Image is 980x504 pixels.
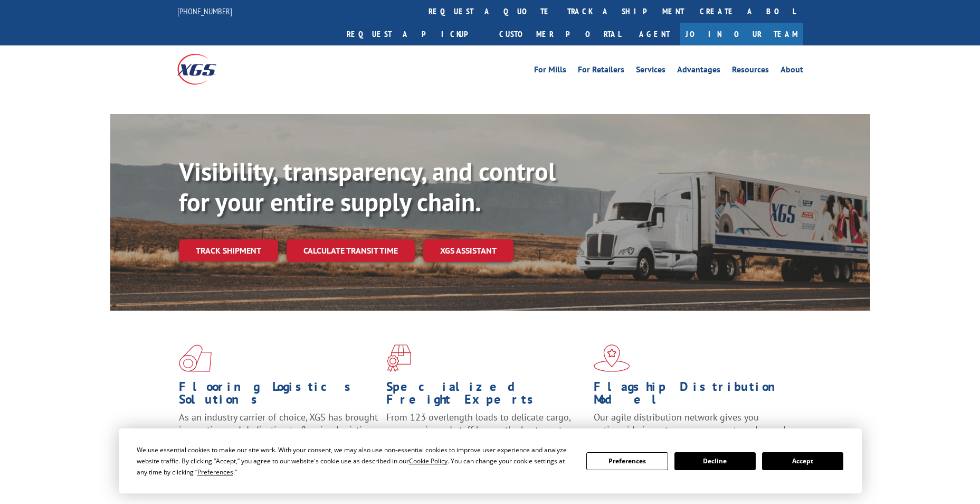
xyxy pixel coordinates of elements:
a: Resources [732,66,769,77]
a: Track shipment [179,239,278,262]
img: xgs-icon-focused-on-flooring-red [386,344,411,372]
h1: Flooring Logistics Solutions [179,380,378,411]
h1: Specialized Freight Experts [386,380,586,411]
span: Cookie Policy [409,456,448,465]
img: xgs-icon-total-supply-chain-intelligence-red [179,344,212,372]
a: [PHONE_NUMBER] [177,6,232,16]
button: Decline [674,452,756,470]
a: Join Our Team [680,23,803,45]
a: Customer Portal [491,23,629,45]
a: For Mills [534,66,566,77]
p: From 123 overlength loads to delicate cargo, our experienced staff knows the best way to move you... [386,411,586,458]
div: We use essential cookies to make our site work. With your consent, we may also use non-essential ... [137,444,574,478]
a: Calculate transit time [287,239,415,262]
a: Agent [629,23,680,45]
a: About [781,66,803,77]
h1: Flagship Distribution Model [594,380,793,411]
div: Cookie Consent Prompt [119,428,862,493]
button: Preferences [586,452,668,470]
a: XGS ASSISTANT [423,239,513,262]
a: Services [636,66,665,77]
a: For Retailers [578,66,624,77]
span: As an industry carrier of choice, XGS has brought innovation and dedication to flooring logistics... [179,411,378,449]
a: Advantages [677,66,720,77]
b: Visibility, transparency, and control for your entire supply chain. [179,155,556,218]
img: xgs-icon-flagship-distribution-model-red [594,344,630,372]
a: Request a pickup [339,23,491,45]
button: Accept [762,452,843,470]
span: Preferences [197,468,233,477]
span: Our agile distribution network gives you nationwide inventory management on demand. [594,411,788,436]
